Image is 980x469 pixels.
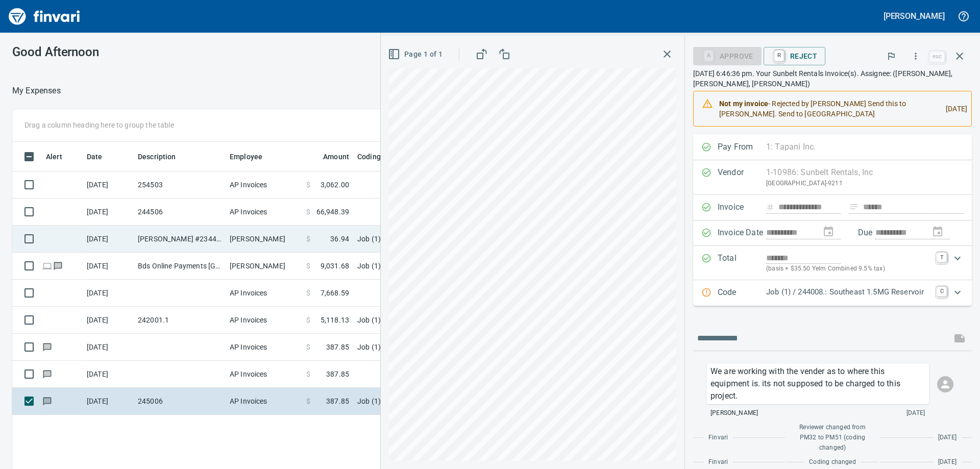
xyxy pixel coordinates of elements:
p: [DATE] 6:46:36 pm. Your Sunbelt Rentals Invoice(s). Assignee: ([PERSON_NAME], [PERSON_NAME], [PER... [693,68,972,89]
td: Job (1) / 253003.: PDX Facility Improvements / 1004. .: Permits/Bonds/Insurance / 5: Other [353,253,608,280]
span: 5,118.13 [321,315,349,325]
p: Code [718,286,766,300]
td: Bds Online Payments [GEOGRAPHIC_DATA] OR [134,253,226,280]
p: We are working with the vender as to where this equipment is. its not supposed to be charged to t... [710,365,925,402]
span: $ [306,369,310,379]
td: [PERSON_NAME] #2344 Pasco WA [134,226,226,253]
span: Has messages [42,343,53,350]
span: Employee [230,151,262,163]
span: 3,062.00 [321,180,349,190]
span: $ [306,342,310,352]
span: 387.85 [326,396,349,406]
span: $ [306,288,310,298]
td: AP Invoices [226,307,302,334]
div: [DATE] [938,94,967,123]
td: [DATE] [83,199,134,226]
a: C [937,286,947,297]
span: Coding [357,151,381,163]
span: 9,031.68 [321,261,349,271]
button: More [904,45,927,67]
div: Expand [693,246,972,280]
span: Coding [357,151,394,163]
span: Finvari [708,433,728,443]
a: esc [929,51,945,62]
button: Page 1 of 1 [386,45,447,64]
td: [DATE] [83,171,134,199]
button: RReject [764,47,825,65]
span: Coding changed [809,457,855,467]
span: Page 1 of 1 [390,48,443,61]
span: Date [87,151,103,163]
td: 244506 [134,199,226,226]
td: Job (1) / 244008.: Southeast 1.5MG Reservoir / 1110. .: 12' Trench Box / 5: Other [353,334,608,361]
td: AP Invoices [226,171,302,199]
td: [PERSON_NAME] [226,253,302,280]
td: Job (1) / 242001. 01: PWRF Phase 2 Winter Storage -Structures / 93144. 3.: Pour LOS Bridge Backwa... [353,307,608,334]
p: (basis + $35.50 Yelm Combined 9.5% tax) [766,264,930,274]
span: Employee [230,151,276,163]
td: AP Invoices [226,334,302,361]
span: Description [138,151,189,163]
td: [DATE] [83,253,134,280]
span: Finvari [708,457,728,467]
span: [DATE] [906,408,925,418]
span: 387.85 [326,369,349,379]
span: 7,668.59 [321,288,349,298]
div: Job Phase required [693,51,762,60]
h3: Good Afternoon [12,45,229,59]
div: Expand [693,280,972,306]
td: [DATE] [83,280,134,307]
span: Online transaction [42,262,53,269]
p: Total [718,252,766,274]
span: [DATE] [938,433,957,443]
td: 245006 [134,388,226,415]
span: Amount [310,151,349,163]
td: Job (1) / 244506.: Bonneville Klickitat Hatchery / 911150. 01.: Form Pipeline Pedestals / 5: Other [353,226,608,253]
td: [DATE] [83,226,134,253]
span: Close invoice [927,44,972,68]
h5: [PERSON_NAME] [884,11,945,21]
span: Alert [46,151,62,163]
span: 36.94 [330,234,349,244]
td: [DATE] [83,307,134,334]
span: 66,948.39 [316,207,349,217]
p: Job (1) / 244008.: Southeast 1.5MG Reservoir [766,286,930,298]
td: 242001.1 [134,307,226,334]
td: Job (1) / 244008.: Southeast 1.5MG Reservoir [353,388,608,415]
span: Has messages [42,371,53,377]
span: $ [306,180,310,190]
span: Alert [46,151,76,163]
span: $ [306,396,310,406]
strong: Not my invoice [719,100,768,108]
span: [PERSON_NAME] [710,408,758,418]
td: AP Invoices [226,280,302,307]
td: [DATE] [83,388,134,415]
img: Finvari [6,4,83,29]
td: AP Invoices [226,199,302,226]
p: My Expenses [12,85,61,97]
td: AP Invoices [226,388,302,415]
p: Drag a column heading here to group the table [24,120,174,130]
td: [DATE] [83,334,134,361]
nav: breadcrumb [12,85,61,97]
td: AP Invoices [226,361,302,388]
span: Reviewer changed from PM32 to PM51 (coding changed) [792,423,873,453]
span: Description [138,151,176,163]
a: T [937,252,947,262]
span: $ [306,234,310,244]
span: This records your message into the invoice and notifies anyone mentioned [947,326,972,351]
td: [PERSON_NAME] [226,226,302,253]
a: R [774,50,784,61]
span: Has messages [53,262,63,269]
td: 254503 [134,171,226,199]
span: $ [306,261,310,271]
span: $ [306,207,310,217]
div: - Rejected by [PERSON_NAME] Send this to [PERSON_NAME]. Send to [GEOGRAPHIC_DATA] [719,94,938,123]
button: Flag [880,45,902,67]
button: [PERSON_NAME] [881,8,947,24]
td: [DATE] [83,361,134,388]
span: Has messages [42,398,53,404]
span: 387.85 [326,342,349,352]
span: Amount [323,151,349,163]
